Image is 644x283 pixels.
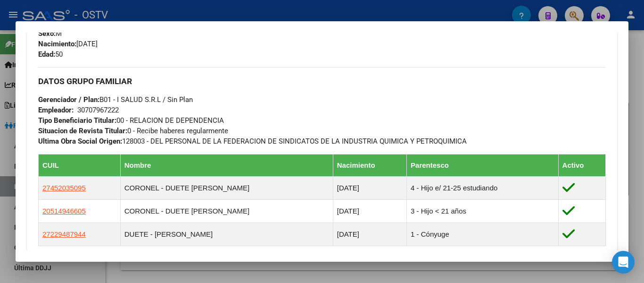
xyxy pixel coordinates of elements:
td: CORONEL - DUETE [PERSON_NAME] [120,177,333,200]
td: 3 - Hijo < 21 años [407,200,559,223]
strong: Situacion de Revista Titular: [38,127,127,135]
span: 27229487944 [42,230,86,238]
span: M [38,29,62,38]
strong: Tipo Beneficiario Titular: [38,116,116,125]
td: CORONEL - DUETE [PERSON_NAME] [120,200,333,223]
th: Parentesco [407,154,559,177]
strong: Edad: [38,50,55,59]
span: 20514946605 [42,207,86,215]
h3: DATOS GRUPO FAMILIAR [38,76,606,86]
td: DUETE - [PERSON_NAME] [120,223,333,246]
th: Nombre [120,154,333,177]
td: [DATE] [333,223,406,246]
span: 27452035095 [42,184,86,192]
th: Nacimiento [333,154,406,177]
td: [DATE] [333,177,406,200]
span: 00 - RELACION DE DEPENDENCIA [38,116,224,125]
div: Open Intercom Messenger [612,251,635,274]
span: B01 - I SALUD S.R.L / Sin Plan [38,95,193,104]
td: 4 - Hijo e/ 21-25 estudiando [407,177,559,200]
strong: Ultima Obra Social Origen: [38,137,122,146]
span: [DATE] [38,40,98,48]
span: 50 [38,50,63,59]
td: 1 - Cónyuge [407,223,559,246]
td: [DATE] [333,200,406,223]
th: CUIL [39,154,121,177]
strong: Empleador: [38,106,74,114]
span: 128003 - DEL PERSONAL DE LA FEDERACION DE SINDICATOS DE LA INDUSTRIA QUIMICA Y PETROQUIMICA [38,137,467,146]
div: 30707967222 [77,105,119,115]
strong: Gerenciador / Plan: [38,95,99,104]
strong: Nacimiento: [38,40,76,48]
span: 0 - Recibe haberes regularmente [38,127,228,135]
strong: Sexo: [38,29,56,38]
th: Activo [558,154,605,177]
